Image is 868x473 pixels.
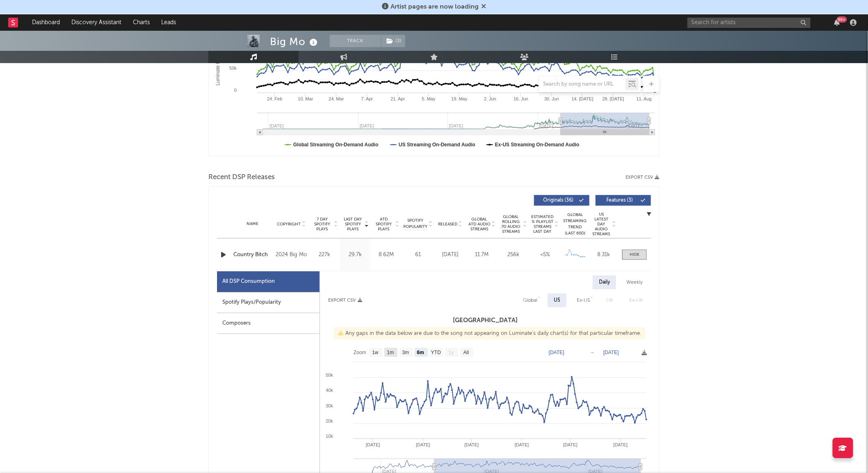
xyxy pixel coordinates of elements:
[361,96,373,101] text: 7. Apr
[614,442,628,447] text: [DATE]
[577,296,590,305] div: Ex-US
[342,217,364,232] span: Last Day Spotify Plays
[326,373,333,377] text: 50k
[464,350,469,356] text: All
[688,18,811,28] input: Search for artists
[330,35,381,47] button: Track
[592,251,616,259] div: 8.31k
[436,251,464,259] div: [DATE]
[328,298,362,303] button: Export CSV
[417,350,424,356] text: 6m
[217,271,320,292] div: All DSP Consumption
[549,350,564,355] text: [DATE]
[381,35,405,47] button: (3)
[523,296,537,305] div: Global
[563,442,578,447] text: [DATE]
[515,442,529,447] text: [DATE]
[155,14,182,31] a: Leads
[500,251,527,259] div: 256k
[270,35,320,48] div: Big Mo
[438,222,457,227] span: Released
[311,251,338,259] div: 227k
[404,218,428,230] span: Spotify Popularity
[373,217,395,232] span: ATD Spotify Plays
[534,195,589,206] button: Originals(36)
[404,251,432,259] div: 61
[298,96,313,101] text: 10. Mar
[381,35,406,47] span: ( 3 )
[572,96,594,101] text: 14. [DATE]
[329,96,344,101] text: 24. Mar
[342,251,369,259] div: 29.7k
[334,327,645,340] div: Any gaps in the data below are due to the song not appearing on Luminate's daily chart(s) for tha...
[391,4,479,10] span: Artist pages are now loading
[217,313,320,334] div: Composers
[416,442,430,447] text: [DATE]
[267,96,282,101] text: 24. Feb
[448,350,454,356] text: 1y
[66,14,127,31] a: Discovery Assistant
[326,434,333,439] text: 10k
[539,81,626,88] input: Search by song name or URL
[531,214,554,234] span: Estimated % Playlist Streams Last Day
[431,350,441,356] text: YTD
[229,66,237,70] text: 50k
[465,442,479,447] text: [DATE]
[217,292,320,313] div: Spotify Plays/Popularity
[451,96,468,101] text: 19. May
[592,212,611,236] span: US Latest Day Audio Streams
[402,350,409,356] text: 3m
[834,19,840,26] button: 99+
[233,221,272,227] div: Name
[484,96,496,101] text: 2. Jun
[127,14,155,31] a: Charts
[326,388,333,393] text: 40k
[620,275,649,289] div: Weekly
[590,350,595,355] text: →
[208,173,275,182] span: Recent DSP Releases
[26,14,66,31] a: Dashboard
[366,442,380,447] text: [DATE]
[514,96,528,101] text: 16. Jun
[326,403,333,408] text: 30k
[276,250,307,260] div: 2024 Big Mo
[626,175,660,180] button: Export CSV
[277,222,301,227] span: Copyright
[399,142,475,148] text: US Streaming On-Demand Audio
[637,96,652,101] text: 11. Aug
[500,214,522,234] span: Global Rolling 7D Audio Streams
[544,96,559,101] text: 30. Jun
[603,96,624,101] text: 28. [DATE]
[354,350,366,356] text: Zoom
[593,275,616,289] div: Daily
[481,4,486,10] span: Dismiss
[373,251,400,259] div: 8.62M
[531,251,559,259] div: <5%
[422,96,436,101] text: 5. May
[293,142,379,148] text: Global Streaming On-Demand Audio
[468,217,491,232] span: Global ATD Audio Streams
[311,217,333,232] span: 7 Day Spotify Plays
[468,251,496,259] div: 11.7M
[601,198,639,203] span: Features ( 3 )
[233,251,272,259] a: Country Bitch
[539,198,577,203] span: Originals ( 36 )
[563,212,587,236] div: Global Streaming Trend (Last 60D)
[391,96,405,101] text: 21. Apr
[326,418,333,423] text: 20k
[554,296,560,305] div: US
[603,350,619,355] text: [DATE]
[320,316,651,325] h3: [GEOGRAPHIC_DATA]
[387,350,394,356] text: 1m
[495,142,580,148] text: Ex-US Streaming On-Demand Audio
[372,350,379,356] text: 1w
[596,195,651,206] button: Features(3)
[837,16,847,23] div: 99 +
[222,277,275,287] div: All DSP Consumption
